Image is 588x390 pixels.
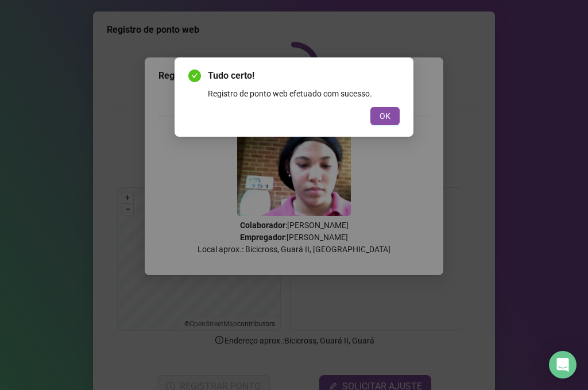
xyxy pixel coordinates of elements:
div: Open Intercom Messenger [549,351,577,379]
span: check-circle [188,69,201,82]
button: OK [370,107,400,125]
div: Registro de ponto web efetuado com sucesso. [208,87,400,100]
span: OK [380,110,390,122]
span: Tudo certo! [208,69,400,83]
